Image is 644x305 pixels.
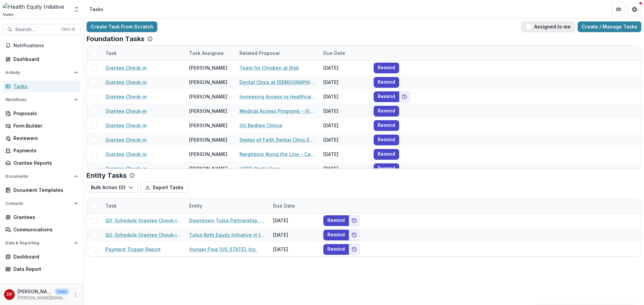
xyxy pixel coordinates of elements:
[5,174,71,179] span: Documents
[239,151,315,158] a: Neighbors Along the Line - Capital Expansion & Renovation - 1200000 - [DATE]
[87,21,157,32] a: Create Task From Scratch
[323,244,349,255] button: Remind
[17,288,52,295] p: [PERSON_NAME]
[105,122,147,129] a: Grantee Check-in
[319,61,370,75] div: [DATE]
[7,292,12,297] div: Dr. Janel Pasley
[3,171,81,182] button: Open Documents
[239,93,315,100] a: Increasing Access to Healthcare for the Uninsured
[189,151,227,158] div: [PERSON_NAME]
[374,149,399,160] button: Remind
[239,122,282,129] a: OU Bedlam Clinics
[185,50,228,57] div: Task Assignee
[189,64,227,71] div: [PERSON_NAME]
[141,182,188,193] button: Export Tasks
[3,263,81,275] a: Data Report
[319,46,370,60] div: Due Date
[189,231,265,238] a: Tulsa Birth Equity Initiative in the care of Tulsa Community Foundation
[399,91,410,102] button: Add to friends
[3,251,81,262] a: Dashboard
[105,64,147,71] a: Grantee Check-in
[101,46,185,60] div: Task
[5,241,71,245] span: Data & Reporting
[5,97,71,102] span: Workflows
[374,77,399,88] button: Remind
[189,79,227,86] div: [PERSON_NAME]
[319,104,370,118] div: [DATE]
[189,136,227,143] div: [PERSON_NAME]
[269,228,319,242] div: [DATE]
[185,202,206,209] div: Entity
[319,89,370,104] div: [DATE]
[239,136,315,143] a: Smiles of Faith Dental Clinic Expansion
[89,6,103,13] div: Tasks
[101,199,185,213] div: Task
[374,120,399,131] button: Remind
[349,215,360,226] button: Add to friends
[239,107,315,115] a: Medical Access Programs - Virtual Vouchers
[349,230,360,240] button: Add to friends
[13,83,75,90] div: Tasks
[17,295,69,301] p: [PERSON_NAME][EMAIL_ADDRESS][PERSON_NAME][DATE][DOMAIN_NAME]
[87,182,138,193] button: Bulk Action (0)
[235,50,284,57] div: Related Proposal
[319,161,370,176] div: [DATE]
[13,186,75,194] div: Document Templates
[13,159,75,166] div: Grantee Reports
[269,199,319,213] div: Due Date
[319,133,370,147] div: [DATE]
[319,147,370,161] div: [DATE]
[15,27,57,32] span: Search...
[105,151,147,158] a: Grantee Check-in
[87,171,127,179] p: Entity Tasks
[189,122,227,129] div: [PERSON_NAME]
[189,165,227,172] div: [PERSON_NAME]
[374,91,399,102] button: Remind
[374,63,399,73] button: Remind
[239,165,280,172] a: HOPE Starts Here
[105,217,181,224] a: Q3: Schedule Grantee Check-in with [PERSON_NAME]
[269,213,319,228] div: [DATE]
[55,289,69,295] p: User
[3,198,81,209] button: Open Contacts
[235,46,319,60] div: Related Proposal
[185,199,269,213] div: Entity
[189,107,227,115] div: [PERSON_NAME]
[101,50,121,57] div: Task
[189,246,257,253] a: Hunger Free [US_STATE], Inc.
[13,56,75,63] div: Dashboard
[3,3,69,16] img: Health Equity Initiative logo
[374,106,399,117] button: Remind
[13,43,78,49] span: Notifications
[13,226,75,233] div: Communications
[269,202,299,209] div: Due Date
[105,79,147,86] a: Grantee Check-in
[319,50,349,57] div: Due Date
[3,212,81,223] a: Grantees
[185,46,235,60] div: Task Assignee
[189,93,227,100] div: [PERSON_NAME]
[87,4,106,14] nav: breadcrumb
[3,94,81,105] button: Open Workflows
[105,165,147,172] a: Grantee Check-in
[269,242,319,256] div: [DATE]
[105,246,161,253] a: Payment Trigger Report
[3,108,81,119] a: Proposals
[105,107,147,115] a: Grantee Check-in
[13,265,75,273] div: Data Report
[3,133,81,144] a: Reviewers
[13,147,75,154] div: Payments
[521,21,575,32] button: Assigned to me
[612,3,625,16] button: Partners
[3,184,81,196] a: Document Templates
[87,35,145,43] p: Foundation Tasks
[3,67,81,78] button: Open Activity
[105,93,147,100] a: Grantee Check-in
[13,214,75,221] div: Grantees
[319,118,370,133] div: [DATE]
[13,135,75,142] div: Reviewers
[628,3,641,16] button: Get Help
